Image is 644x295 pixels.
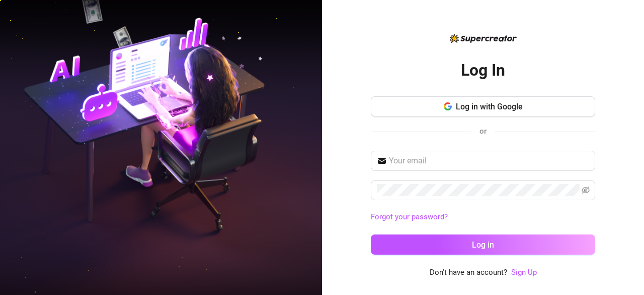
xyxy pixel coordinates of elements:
span: or [479,127,487,136]
button: Log in with Google [371,96,595,116]
h2: Log In [461,60,505,81]
img: logo-BBDzfeDw.svg [450,34,517,43]
span: eye-invisible [582,186,590,194]
span: Don't have an account? [430,267,507,279]
a: Forgot your password? [371,211,595,223]
input: Your email [389,155,589,167]
button: Log in [371,234,595,255]
span: Log in [472,240,494,250]
a: Sign Up [511,267,537,279]
a: Sign Up [511,268,537,277]
span: Log in with Google [456,102,523,111]
a: Forgot your password? [371,212,448,221]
